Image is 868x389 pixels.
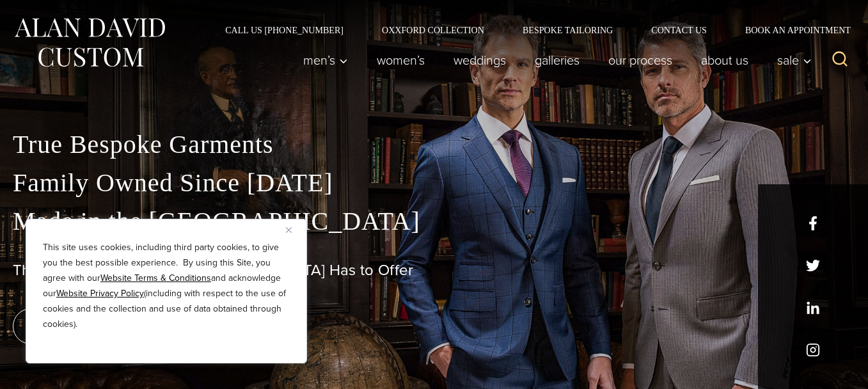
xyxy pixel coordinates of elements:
[56,287,144,300] a: Website Privacy Policy
[13,261,855,280] h1: The Best Custom Suits [GEOGRAPHIC_DATA] Has to Offer
[43,240,290,332] p: This site uses cookies, including third party cookies, to give you the best possible experience. ...
[100,271,211,285] a: Website Terms & Conditions
[825,45,855,75] button: View Search Form
[687,47,763,73] a: About Us
[777,54,812,67] span: Sale
[363,26,503,35] a: Oxxford Collection
[13,14,166,71] img: Alan David Custom
[13,308,192,344] a: book an appointment
[726,26,855,35] a: Book an Appointment
[286,227,292,233] img: Close
[13,125,855,241] p: True Bespoke Garments Family Owned Since [DATE] Made in the [GEOGRAPHIC_DATA]
[439,47,521,73] a: weddings
[289,47,819,73] nav: Primary Navigation
[303,54,348,67] span: Men’s
[594,47,687,73] a: Our Process
[632,26,726,35] a: Contact Us
[521,47,594,73] a: Galleries
[503,26,632,35] a: Bespoke Tailoring
[286,222,301,237] button: Close
[363,47,439,73] a: Women’s
[206,26,363,35] a: Call Us [PHONE_NUMBER]
[206,26,855,35] nav: Secondary Navigation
